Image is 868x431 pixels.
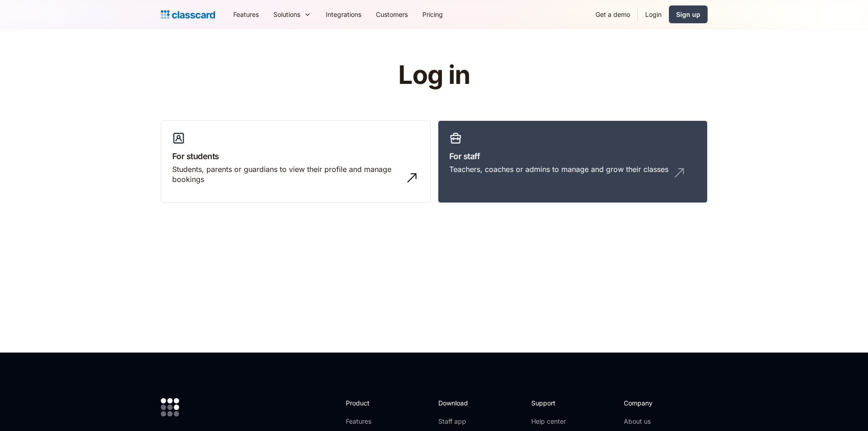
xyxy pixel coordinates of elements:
a: About us [624,417,684,426]
h2: Support [531,398,568,408]
div: Students, parents or guardians to view their profile and manage bookings [172,164,401,185]
a: Customers [369,4,415,25]
a: Features [346,417,395,426]
a: Staff app [438,417,476,426]
div: Solutions [273,10,300,19]
a: Features [226,4,266,25]
div: Solutions [266,4,318,25]
a: Login [638,4,669,25]
a: Help center [531,417,568,426]
h2: Product [346,398,395,408]
a: Integrations [318,4,369,25]
h1: Log in [289,61,579,89]
h3: For staff [449,150,696,162]
a: Pricing [415,4,450,25]
a: For studentsStudents, parents or guardians to view their profile and manage bookings [161,120,431,203]
a: Get a demo [588,4,637,25]
h2: Download [438,398,476,408]
h3: For students [172,150,419,162]
a: Logo [161,8,215,21]
a: For staffTeachers, coaches or admins to manage and grow their classes [438,120,708,203]
h2: Company [624,398,684,408]
div: Teachers, coaches or admins to manage and grow their classes [449,164,668,174]
div: Sign up [676,10,700,19]
a: Sign up [669,5,708,23]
